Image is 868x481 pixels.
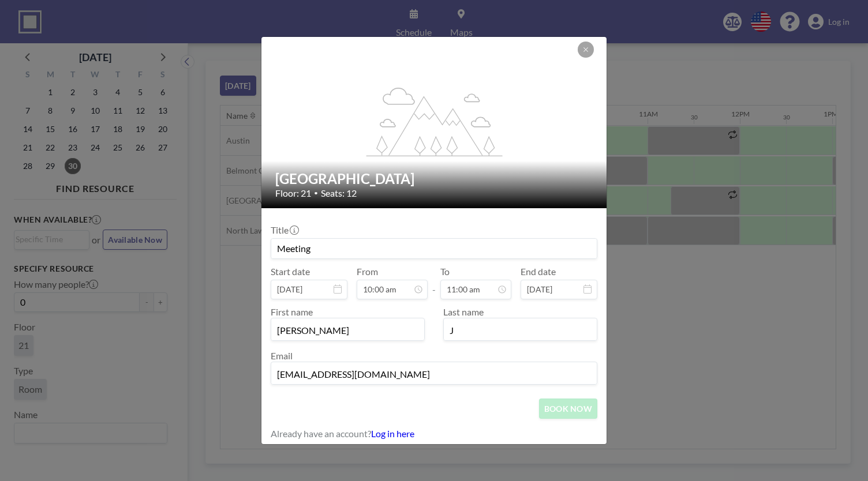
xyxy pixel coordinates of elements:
input: Guest reservation [271,239,597,258]
span: Already have an account? [271,428,371,439]
a: Log in here [371,428,414,439]
span: Seats: 12 [321,187,357,199]
input: First name [271,321,424,340]
label: End date [521,266,556,277]
input: Last name [444,321,597,340]
span: • [314,189,318,197]
button: BOOK NOW [539,399,597,419]
label: From [357,266,378,277]
h2: [GEOGRAPHIC_DATA] [275,170,594,187]
label: To [440,266,450,277]
span: - [432,270,436,295]
g: flex-grow: 1.2; [366,87,503,156]
label: First name [271,306,313,317]
span: Floor: 21 [275,187,311,199]
label: Email [271,350,293,361]
input: Email [271,364,597,384]
label: Start date [271,266,310,277]
label: Title [271,224,298,236]
label: Last name [443,306,484,317]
